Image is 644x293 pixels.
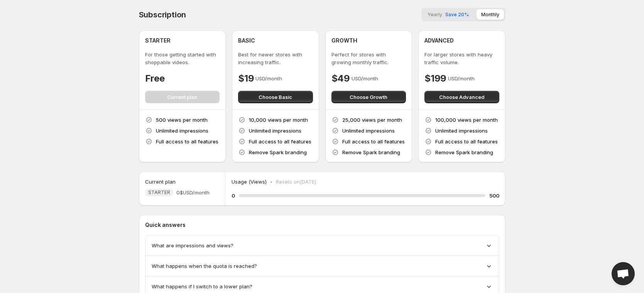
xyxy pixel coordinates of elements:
button: Monthly [477,9,504,20]
h4: Free [145,72,165,85]
span: What happens when the quota is reached? [152,262,257,270]
p: Best for newer stores with increasing traffic. [238,51,313,66]
span: Choose Basic [259,93,292,101]
span: 0$ USD/month [176,189,210,196]
p: Full access to all features [342,138,405,145]
h5: 0 [232,192,235,199]
p: Unlimited impressions [156,127,208,135]
p: Unlimited impressions [249,127,301,135]
span: Yearly [428,12,442,17]
p: USD/month [352,75,378,82]
span: Choose Advanced [439,93,484,101]
h4: ADVANCED [424,37,454,44]
h4: $19 [238,72,254,85]
p: 10,000 views per month [249,116,308,124]
p: 100,000 views per month [435,116,498,124]
p: For larger stores with heavy traffic volume. [424,51,499,66]
p: Remove Spark branding [342,148,400,156]
button: YearlySave 20% [423,9,473,20]
p: Full access to all features [435,138,498,145]
button: Choose Advanced [424,91,499,103]
p: 500 views per month [156,116,208,124]
p: Remove Spark branding [249,148,307,156]
p: 25,000 views per month [342,116,402,124]
h5: 500 [489,192,499,199]
div: Open chat [612,262,635,285]
button: Choose Growth [331,91,406,103]
span: Save 20% [445,12,469,17]
h4: BASIC [238,37,255,44]
h4: Subscription [139,10,186,19]
p: Unlimited impressions [435,127,488,135]
p: Usage (Views) [232,178,267,186]
p: Remove Spark branding [435,148,493,156]
h4: GROWTH [331,37,357,44]
p: Full access to all features [156,138,218,145]
h4: $49 [331,72,350,85]
h5: Current plan [145,178,176,186]
span: STARTER [148,189,170,196]
span: What are impressions and views? [152,242,233,249]
p: Perfect for stores with growing monthly traffic. [331,51,406,66]
p: USD/month [448,75,475,82]
p: Quick answers [145,221,499,229]
p: USD/month [255,75,282,82]
p: Full access to all features [249,138,311,145]
p: For those getting started with shoppable videos. [145,51,220,66]
h4: STARTER [145,37,171,44]
button: Choose Basic [238,91,313,103]
h4: $199 [424,72,446,85]
span: Choose Growth [350,93,387,101]
p: Resets on [DATE] [276,178,316,186]
p: Unlimited impressions [342,127,395,135]
p: • [270,178,273,186]
span: What happens if I switch to a lower plan? [152,283,252,290]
